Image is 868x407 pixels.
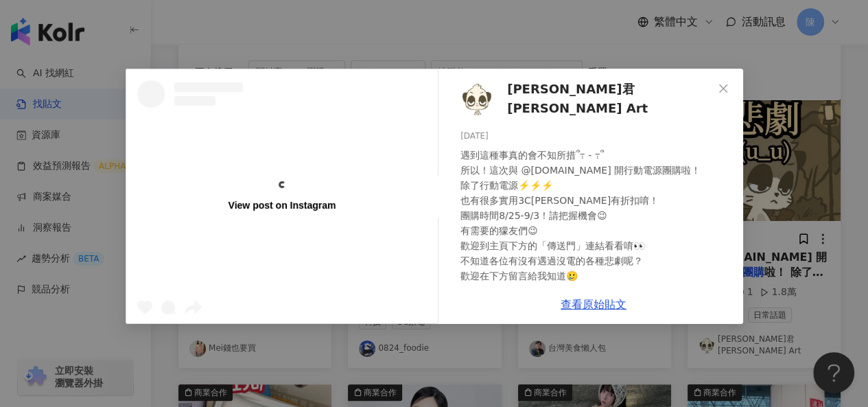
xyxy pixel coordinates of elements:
[460,148,732,283] div: 遇到這種事真的會不知所措՞߹ - ߹՞ 所以！這次與 @[DOMAIN_NAME] 開行動電源團購啦！ 除了行動電源⚡️⚡️⚡️ 也有很多實用3C[PERSON_NAME]有折扣唷！ 團購時間8...
[126,69,438,323] a: View post on Instagram
[561,298,626,311] a: 查看原始貼文
[718,83,729,94] span: close
[460,82,493,115] img: KOL Avatar
[709,75,737,102] button: Close
[507,80,713,119] span: [PERSON_NAME]君[PERSON_NAME] Art
[228,199,336,211] div: View post on Instagram
[460,130,732,143] div: [DATE]
[460,80,713,119] a: KOL Avatar[PERSON_NAME]君[PERSON_NAME] Art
